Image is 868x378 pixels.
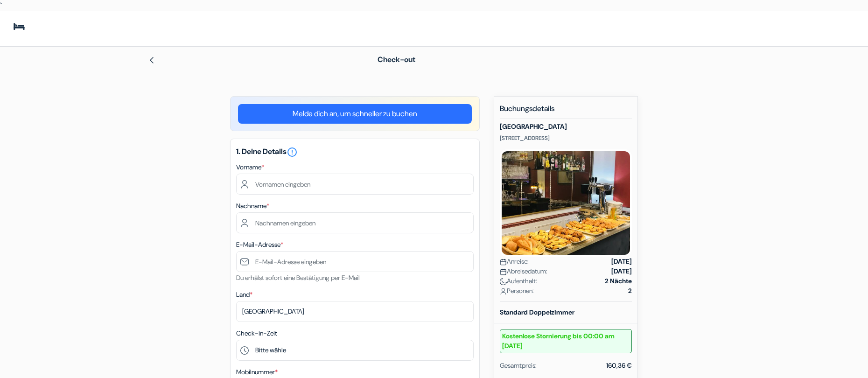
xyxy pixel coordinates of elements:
label: Mobilnummer [236,367,278,377]
img: Jugendherbergen.com [11,19,123,39]
img: moon.svg [500,278,507,285]
h5: 1. Deine Details [236,147,474,158]
h5: [GEOGRAPHIC_DATA] [500,123,632,131]
div: Gesamtpreis: [500,361,537,371]
img: user_icon.svg [500,288,507,295]
small: Du erhälst sofort eine Bestätigung per E-Mail [236,273,360,282]
span: Check-out [378,55,415,64]
a: Melde dich an, um schneller zu buchen [238,104,472,124]
p: [STREET_ADDRESS] [500,134,632,142]
label: Check-in-Zeit [236,329,277,338]
span: Aufenthalt: [500,276,537,286]
input: Vornamen eingeben [236,174,474,195]
b: Standard Doppelzimmer [500,308,574,316]
strong: 2 Nächte [605,276,632,286]
span: Anreise: [500,257,529,266]
small: Kostenlose Stornierung bis 00:00 am [DATE] [500,329,632,353]
img: left_arrow.svg [148,56,155,64]
strong: 2 [628,286,632,296]
strong: [DATE] [611,266,632,276]
span: Abreisedatum: [500,266,547,276]
span: Personen: [500,286,534,296]
label: Land [236,290,252,300]
label: Vorname [236,162,264,172]
img: calendar.svg [500,259,507,266]
a: error_outline [287,147,298,156]
i: error_outline [287,147,298,158]
h5: Buchungsdetails [500,104,632,119]
input: E-Mail-Adresse eingeben [236,251,474,272]
div: 160,36 € [606,361,632,371]
strong: [DATE] [611,257,632,266]
img: calendar.svg [500,268,507,275]
label: E-Mail-Adresse [236,240,283,250]
input: Nachnamen eingeben [236,212,474,233]
label: Nachname [236,201,269,211]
